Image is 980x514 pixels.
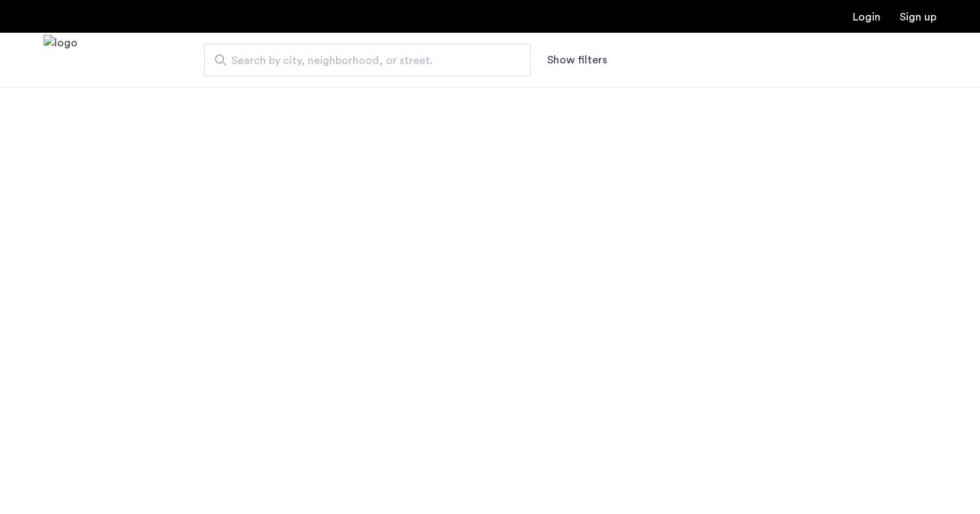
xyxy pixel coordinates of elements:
a: Cazamio Logo [44,35,78,86]
a: Login [853,12,881,22]
button: Show or hide filters [547,52,607,68]
span: Search by city, neighborhood, or street. [231,52,493,69]
img: logo [44,35,78,86]
a: Registration [900,12,936,22]
input: Apartment Search [204,44,531,76]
